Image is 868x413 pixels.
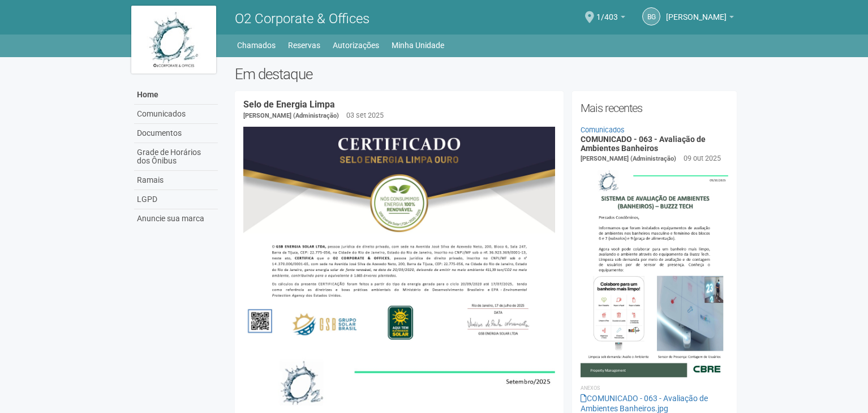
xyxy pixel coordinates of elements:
img: COMUNICADO%20-%20063%20-%20Avalia%C3%A7%C3%A3o%20de%20Ambientes%20Banheiros.jpg [581,164,728,377]
a: Selo de Energia Limpa [243,99,335,110]
a: LGPD [134,190,218,209]
a: Comunicados [581,126,625,134]
a: Chamados [237,37,276,53]
a: COMUNICADO - 063 - Avaliação de Ambientes Banheiros.jpg [581,394,708,413]
span: Bruna Garrido [666,2,727,21]
a: Anuncie sua marca [134,209,218,228]
span: [PERSON_NAME] (Administração) [243,112,339,119]
a: COMUNICADO - 063 - Avaliação de Ambientes Banheiros [581,135,706,152]
a: Reservas [288,37,320,53]
a: Comunicados [134,105,218,124]
span: O2 Corporate & Offices [235,11,369,27]
h2: Mais recentes [581,100,728,117]
a: [PERSON_NAME] [666,14,734,23]
a: Home [134,85,218,105]
li: Anexos [581,383,728,393]
img: logo.jpg [131,6,216,74]
a: 1/403 [596,14,625,23]
a: Documentos [134,124,218,143]
img: COMUNICADO%20-%20054%20-%20Selo%20de%20Energia%20Limpa%20-%20P%C3%A1g.%202.jpg [243,127,555,347]
a: Ramais [134,171,218,190]
a: Autorizações [333,37,379,53]
span: 1/403 [596,2,618,21]
div: 03 set 2025 [346,110,384,121]
a: Minha Unidade [392,37,444,53]
h2: Em destaque [235,66,737,83]
a: BG [642,7,660,25]
a: Grade de Horários dos Ônibus [134,143,218,171]
div: 09 out 2025 [684,153,721,164]
span: [PERSON_NAME] (Administração) [581,155,676,162]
